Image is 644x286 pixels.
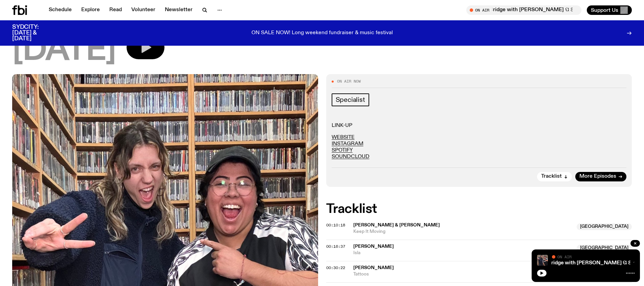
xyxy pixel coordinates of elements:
a: Schedule [45,5,76,15]
a: Explore [77,5,104,15]
span: [PERSON_NAME] [353,244,394,249]
span: On Air Now [337,80,361,83]
a: Read [105,5,126,15]
span: Isla [353,250,573,256]
span: Keep It Moving [353,228,573,235]
button: On AirThe Bridge with [PERSON_NAME] ପ꒰ ˶• ༝ •˶꒱ଓ Interview w/[PERSON_NAME] [466,5,581,15]
span: [PERSON_NAME] & [PERSON_NAME] [353,223,440,227]
span: [GEOGRAPHIC_DATA] [577,223,632,230]
span: 00:30:22 [326,265,345,270]
a: WEBSITE [332,135,355,140]
p: LINK-UP [332,123,627,129]
span: Support Us [591,7,618,13]
a: SOUNDCLOUD [332,154,370,159]
span: 00:10:18 [326,222,345,228]
button: Support Us [587,5,632,15]
h3: SYDCITY: [DATE] & [DATE] [12,24,55,42]
a: SPOTIFY [332,148,353,153]
a: Specialist [332,93,369,106]
span: [DATE] [12,36,116,66]
span: Specialist [336,96,365,104]
a: Volunteer [127,5,159,15]
button: Tracklist [537,172,572,181]
span: [GEOGRAPHIC_DATA] [577,245,632,251]
span: 00:16:37 [326,244,345,249]
p: ON SALE NOW! Long weekend fundraiser & music festival [251,30,393,36]
span: Tattoos [353,271,573,278]
a: More Episodes [575,172,626,181]
span: Tracklist [541,174,562,179]
span: [PERSON_NAME] [353,265,394,270]
a: Newsletter [161,5,197,15]
h2: Tracklist [326,203,632,215]
a: INSTAGRAM [332,141,363,147]
span: On Air [557,255,572,259]
span: More Episodes [579,174,616,179]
